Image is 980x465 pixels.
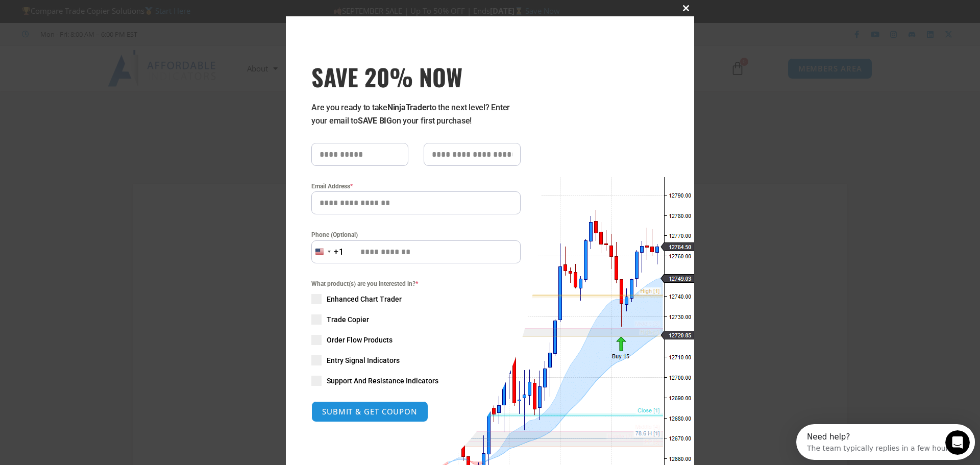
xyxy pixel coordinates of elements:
[311,279,521,289] span: What product(s) are you interested in?
[311,294,521,304] label: Enhanced Chart Trader
[311,101,521,128] p: Are you ready to take to the next level? Enter your email to on your first purchase!
[311,401,428,422] button: SUBMIT & GET COUPON
[11,17,158,28] div: The team typically replies in a few hours.
[311,240,344,263] button: Selected country
[11,9,158,17] div: Need help?
[311,62,521,91] h3: SAVE 20% NOW
[311,335,521,345] label: Order Flow Products
[387,103,429,112] strong: NinjaTrader
[327,376,438,386] span: Support And Resistance Indicators
[334,246,344,259] div: +1
[945,430,970,455] iframe: Intercom live chat
[796,424,975,460] iframe: Intercom live chat discovery launcher
[4,4,188,32] div: Open Intercom Messenger
[311,181,521,191] label: Email Address
[327,314,369,325] span: Trade Copier
[311,355,521,365] label: Entry Signal Indicators
[327,335,393,345] span: Order Flow Products
[358,116,392,126] strong: SAVE BIG
[327,355,400,365] span: Entry Signal Indicators
[327,294,402,304] span: Enhanced Chart Trader
[311,230,521,240] label: Phone (Optional)
[311,376,521,386] label: Support And Resistance Indicators
[311,314,521,325] label: Trade Copier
